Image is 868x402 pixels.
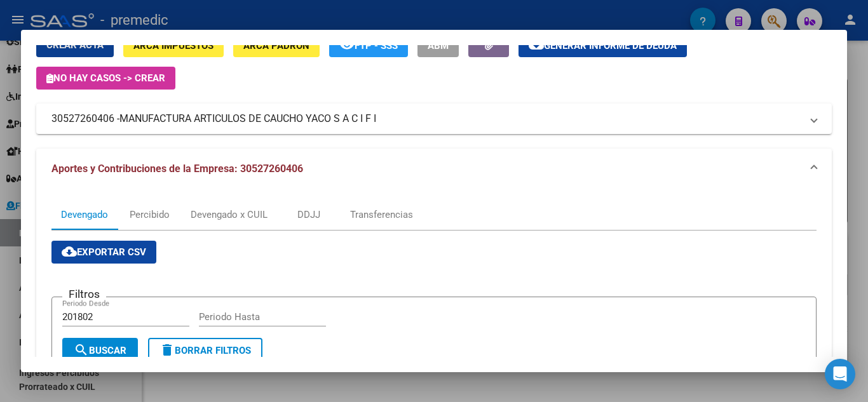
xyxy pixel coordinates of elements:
[133,40,214,51] span: ARCA Impuestos
[62,246,146,258] span: Exportar CSV
[350,208,413,222] div: Transferencias
[148,338,262,363] button: Borrar Filtros
[329,34,408,57] button: FTP - SSS
[51,241,156,264] button: Exportar CSV
[123,34,224,57] button: ARCA Impuestos
[51,163,303,175] span: Aportes y Contribuciones de la Empresa: 30527260406
[36,34,114,57] button: Crear Acta
[825,359,855,389] div: Open Intercom Messenger
[243,40,309,51] span: ARCA Padrón
[74,345,126,356] span: Buscar
[355,40,398,51] span: FTP - SSS
[191,208,268,222] div: Devengado x CUIL
[130,208,170,222] div: Percibido
[159,345,251,356] span: Borrar Filtros
[36,104,832,134] mat-expansion-panel-header: 30527260406 -MANUFACTURA ARTICULOS DE CAUCHO YACO S A C I F I
[61,208,108,222] div: Devengado
[46,39,104,51] span: Crear Acta
[233,34,320,57] button: ARCA Padrón
[297,208,320,222] div: DDJJ
[544,40,677,51] span: Generar informe de deuda
[119,111,376,126] span: MANUFACTURA ARTICULOS DE CAUCHO YACO S A C I F I
[62,338,138,363] button: Buscar
[159,342,175,358] mat-icon: delete
[62,244,77,259] mat-icon: cloud_download
[417,34,459,57] button: ABM
[74,342,89,358] mat-icon: search
[62,287,106,301] h3: Filtros
[519,34,687,57] button: Generar informe de deuda
[46,72,165,84] span: No hay casos -> Crear
[428,40,449,51] span: ABM
[36,149,832,189] mat-expansion-panel-header: Aportes y Contribuciones de la Empresa: 30527260406
[51,111,801,126] mat-panel-title: 30527260406 -
[36,67,175,90] button: No hay casos -> Crear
